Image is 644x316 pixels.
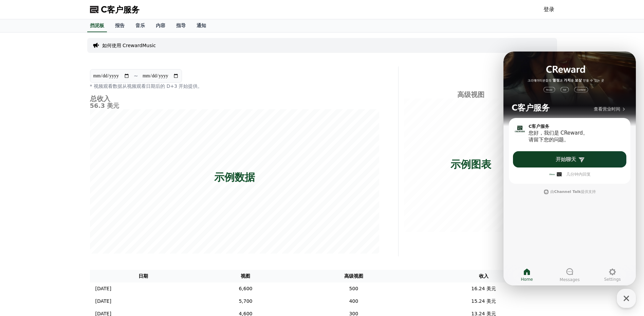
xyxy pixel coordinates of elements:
a: 如何使用 CrewardMusic [102,42,156,49]
font: 挡泥板 [90,23,104,28]
p: * 视频观看数据从视频观看日期后的 D+3 开始提供。 [90,83,379,90]
th: 高级视图 [294,270,413,282]
p: [DATE] [95,285,111,292]
font: 内容 [156,23,165,28]
td: 400 [294,295,413,308]
a: 登录 [544,5,554,14]
p: 示例数据 [214,171,255,183]
td: 15.24 美元 [413,295,554,308]
th: 收入 [413,270,554,282]
a: 通知 [191,19,211,32]
a: C客户服务 [90,4,140,15]
td: 500 [294,282,413,295]
h4: 高级视图 [404,91,538,98]
a: 内容 [150,19,171,32]
a: 指导 [171,19,191,32]
p: 示例图表 [450,158,491,170]
p: [DATE] [95,298,111,305]
p: ~ [134,72,138,80]
h4: 总收入 [90,95,379,102]
h5: 56.3 美元 [90,102,379,109]
iframe: Channel chat [503,52,636,285]
font: 报告 [115,23,125,28]
td: 6,600 [197,282,294,295]
a: 音乐 [130,19,150,32]
th: 日期 [90,270,197,282]
span: C客户服务 [101,4,140,15]
font: 音乐 [135,23,145,28]
font: 通知 [197,23,206,28]
th: 视图 [197,270,294,282]
font: 指导 [176,23,186,28]
td: 16.24 美元 [413,282,554,295]
td: 5,700 [197,295,294,308]
a: 报告 [110,19,130,32]
a: 挡泥板 [87,19,107,32]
